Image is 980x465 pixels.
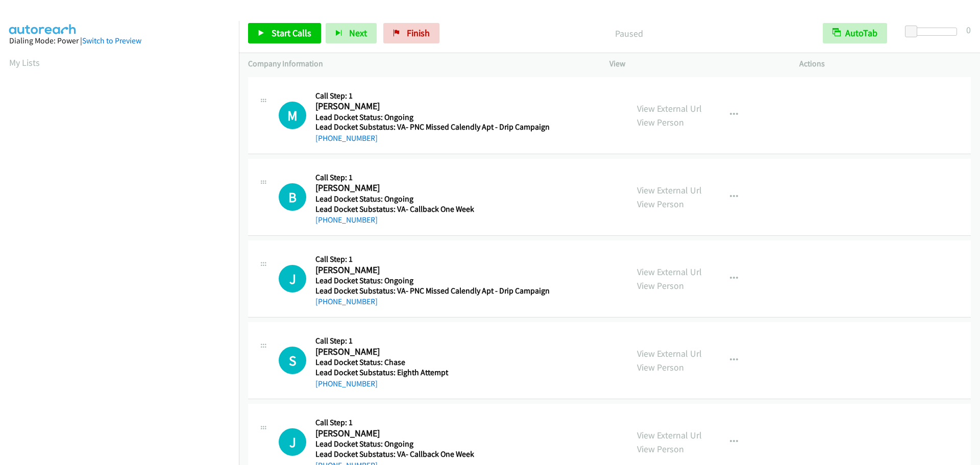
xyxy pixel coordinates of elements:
[637,103,702,114] a: View External Url
[637,443,684,455] a: View Person
[383,23,439,43] a: Finish
[248,58,591,70] p: Company Information
[315,194,546,204] h5: Lead Docket Status: Ongoing
[82,36,141,45] a: Switch to Preview
[279,265,306,292] div: The call is yet to be attempted
[315,379,378,388] a: [PHONE_NUMBER]
[279,428,306,456] h1: J
[453,27,804,40] p: Paused
[315,182,546,194] h2: [PERSON_NAME]
[910,28,957,36] div: Delay between calls (in seconds)
[315,357,546,368] h5: Lead Docket Status: Chase
[637,429,702,441] a: View External Url
[637,184,702,196] a: View External Url
[315,439,546,449] h5: Lead Docket Status: Ongoing
[315,368,546,378] h5: Lead Docket Substatus: Eighth Attempt
[637,348,702,359] a: View External Url
[9,35,230,47] div: Dialing Mode: Power |
[315,91,550,101] h5: Call Step: 1
[637,116,684,128] a: View Person
[315,286,550,296] h5: Lead Docket Substatus: VA- PNC Missed Calendly Apt - Drip Campaign
[315,264,546,276] h2: [PERSON_NAME]
[637,266,702,278] a: View External Url
[315,112,550,123] h5: Lead Docket Status: Ongoing
[272,27,311,39] span: Start Calls
[279,428,306,456] div: The call is yet to be attempted
[407,27,430,39] span: Finish
[315,276,550,286] h5: Lead Docket Status: Ongoing
[315,173,546,183] h5: Call Step: 1
[279,102,306,129] h1: M
[279,183,306,211] div: The call is yet to be attempted
[315,215,378,225] a: [PHONE_NUMBER]
[966,23,971,37] div: 0
[349,27,367,39] span: Next
[609,58,781,70] p: View
[315,101,546,112] h2: [PERSON_NAME]
[315,418,546,428] h5: Call Step: 1
[315,254,550,264] h5: Call Step: 1
[315,428,546,439] h2: [PERSON_NAME]
[279,102,306,129] div: The call is yet to be attempted
[326,23,377,43] button: Next
[637,361,684,373] a: View Person
[248,23,321,43] a: Start Calls
[279,265,306,292] h1: J
[9,57,40,68] a: My Lists
[315,297,378,306] a: [PHONE_NUMBER]
[315,122,550,132] h5: Lead Docket Substatus: VA- PNC Missed Calendly Apt - Drip Campaign
[315,346,546,358] h2: [PERSON_NAME]
[279,183,306,211] h1: B
[279,347,306,374] h1: S
[637,280,684,291] a: View Person
[315,336,546,346] h5: Call Step: 1
[799,58,971,70] p: Actions
[279,347,306,374] div: The call is yet to be attempted
[823,23,887,43] button: AutoTab
[637,198,684,210] a: View Person
[315,204,546,214] h5: Lead Docket Substatus: VA- Callback One Week
[315,133,378,143] a: [PHONE_NUMBER]
[315,449,546,459] h5: Lead Docket Substatus: VA- Callback One Week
